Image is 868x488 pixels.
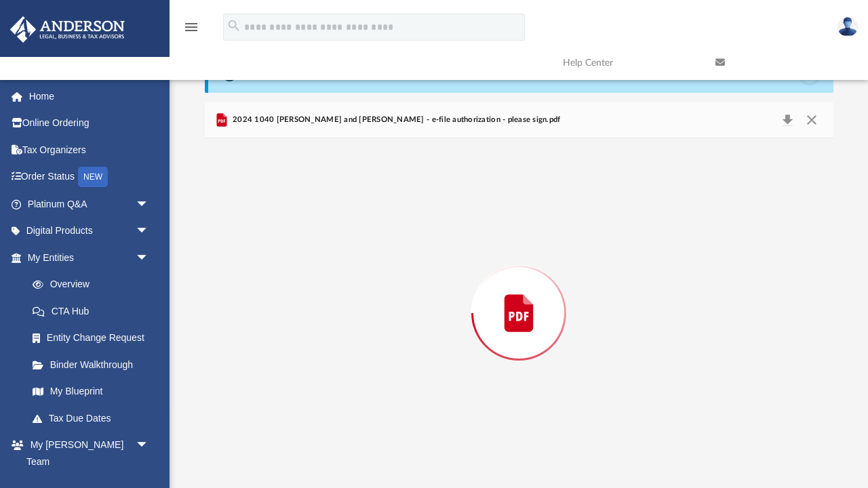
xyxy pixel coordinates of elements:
[837,17,858,37] img: User Pic
[19,405,170,432] a: Tax Due Dates
[205,102,833,488] div: Preview
[776,110,800,129] button: Download
[19,325,170,352] a: Entity Change Request
[19,378,163,405] a: My Blueprint
[183,19,199,35] i: menu
[553,36,705,89] a: Help Center
[136,244,163,272] span: arrow_drop_down
[19,271,170,298] a: Overview
[226,18,241,33] i: search
[9,136,170,163] a: Tax Organizers
[19,298,170,325] a: CTA Hub
[9,432,163,475] a: My [PERSON_NAME] Teamarrow_drop_down
[9,244,170,271] a: My Entitiesarrow_drop_down
[9,163,170,191] a: Order StatusNEW
[136,218,163,245] span: arrow_drop_down
[6,16,129,43] img: Anderson Advisors Platinum Portal
[136,190,163,218] span: arrow_drop_down
[136,432,163,460] span: arrow_drop_down
[9,83,170,110] a: Home
[9,110,170,137] a: Online Ordering
[78,167,108,187] div: NEW
[183,26,199,35] a: menu
[9,218,170,245] a: Digital Productsarrow_drop_down
[230,114,561,126] span: 2024 1040 [PERSON_NAME] and [PERSON_NAME] - e-file authorization - please sign.pdf
[19,351,170,378] a: Binder Walkthrough
[9,190,170,218] a: Platinum Q&Aarrow_drop_down
[800,110,824,129] button: Close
